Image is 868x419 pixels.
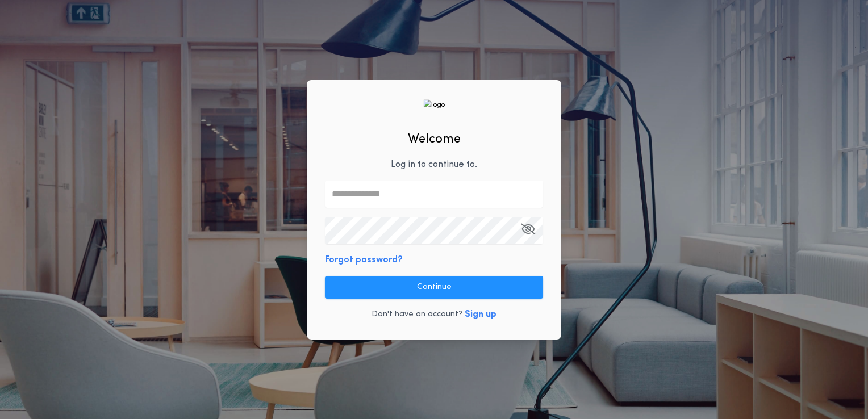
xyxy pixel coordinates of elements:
[391,158,477,171] p: Log in to continue to .
[465,308,496,321] button: Sign up
[325,253,403,267] button: Forgot password?
[423,99,445,110] img: logo
[372,309,462,320] p: Don't have an account?
[408,130,461,149] h2: Welcome
[325,276,543,299] button: Continue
